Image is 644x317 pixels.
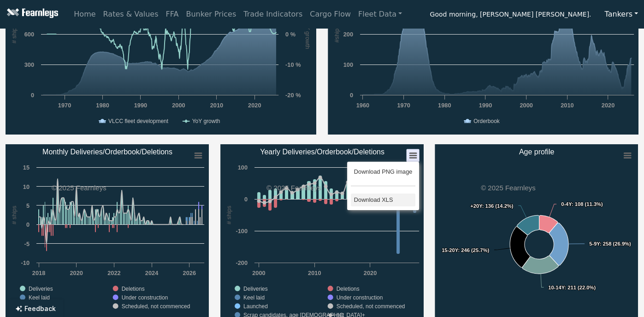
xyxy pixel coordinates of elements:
text: Yearly Deliveries/Orderbook/Deletions [260,148,384,156]
tspan: 15-20Y [442,247,459,253]
text: 600 [24,31,34,38]
text: 2020 [601,102,614,109]
text: 1970 [397,102,410,109]
text: 2020 [363,270,376,276]
a: Fleet Data [354,5,406,23]
text: -20 % [285,92,301,99]
tspan: 5-9Y [589,241,600,247]
text: 200 [343,31,353,38]
text: 10 [23,183,30,190]
text: 0 % [285,31,296,38]
text: : 108 (11.3%) [561,201,603,207]
text: 100 [343,61,353,68]
text: Scheduled, not commenced [336,303,405,310]
text: : 211 (22.0%) [548,285,596,290]
text: 5 [26,202,30,209]
text: 0 [244,196,248,203]
tspan: +20Y [470,203,483,209]
text: 0 [26,221,30,228]
text: : 258 (26.9%) [589,241,631,247]
tspan: 10-14Y [548,285,565,290]
text: Scheduled, not commenced [122,303,190,310]
img: Fearnleys Logo [5,8,58,20]
text: © 2025 Fearnleys [481,184,536,192]
text: # ships [11,205,18,224]
text: Orderbook [473,118,500,124]
text: : 136 (14.2%) [470,203,514,209]
text: 0 [31,92,34,99]
text: Keel laid [243,294,265,301]
text: 2022 [107,270,120,276]
text: Monthly Deliveries/Orderbook/Deletions [42,148,172,156]
text: 2024 [145,270,159,276]
text: 1970 [58,102,71,109]
text: 2010 [210,102,223,109]
text: © 2025 Fearnleys [52,184,106,192]
text: Deletions [336,286,359,292]
text: -5 [24,241,30,247]
span: Good morning, [PERSON_NAME] [PERSON_NAME]. [430,7,591,23]
text: Under construction [336,294,383,301]
text: 300 [24,61,34,68]
tspan: 0-4Y [561,201,572,207]
text: 15 [23,164,30,171]
text: Keel laid [29,294,50,301]
text: # ships [225,205,232,224]
text: 2026 [183,270,195,276]
text: -100 [236,228,248,235]
text: 1960 [356,102,369,109]
text: 2000 [172,102,185,109]
text: 2020 [70,270,83,276]
text: Age profile [519,148,555,156]
text: 100 [237,164,247,171]
a: Home [70,5,99,23]
text: 2020 [248,102,261,109]
a: Trade Indicators [240,5,306,23]
text: 1990 [134,102,147,109]
text: 0 [349,92,353,99]
text: VLCC fleet development [108,118,169,124]
text: -200 [236,259,248,266]
text: YoY growth [304,19,311,49]
text: Deliveries [29,286,53,292]
text: 2000 [252,270,265,276]
text: -10 % [285,61,301,68]
text: 1980 [96,102,109,109]
a: Cargo Flow [306,5,354,23]
text: © 2025 Fearnleys [266,184,321,192]
a: FFA [162,5,183,23]
text: 1990 [479,102,491,109]
text: -10 [21,259,30,266]
text: Deletions [122,286,145,292]
text: Under construction [122,294,168,301]
text: 2010 [561,102,573,109]
li: Download PNG image [351,165,415,178]
text: 2010 [308,270,321,276]
text: 1980 [437,102,450,109]
a: Rates & Values [100,5,162,23]
text: 2000 [520,102,532,109]
text: Deliveries [243,286,268,292]
text: # ships [11,25,18,44]
button: Tankers [598,6,644,23]
text: Launched [243,303,268,310]
text: YoY growth [192,118,220,124]
text: 2018 [32,270,45,276]
text: #ships [333,26,340,43]
a: Bunker Prices [182,5,240,23]
text: : 246 (25.7%) [442,247,489,253]
li: Download XLS [351,194,415,206]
